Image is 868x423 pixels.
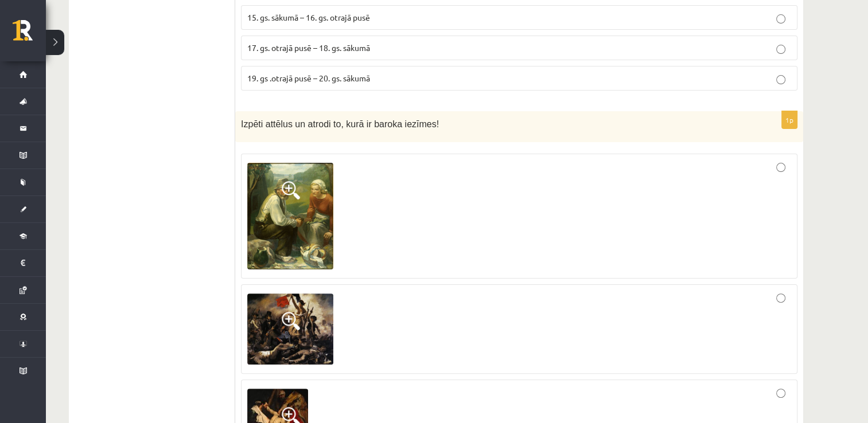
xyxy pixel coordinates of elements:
span: 15. gs. sākumā – 16. gs. otrajā pusē [247,12,370,22]
p: 1p [781,111,797,129]
input: 15. gs. sākumā – 16. gs. otrajā pusē [776,14,785,23]
img: 2.png [247,293,333,365]
input: 17. gs. otrajā pusē – 18. gs. sākumā [776,45,785,54]
span: 19. gs .otrajā pusē – 20. gs. sākumā [247,73,370,83]
span: Izpēti attēlus un atrodi to, kurā ir baroka iezīmes! [241,119,439,129]
img: 1.png [247,163,333,269]
a: Rīgas 1. Tālmācības vidusskola [13,20,46,49]
span: 17. gs. otrajā pusē – 18. gs. sākumā [247,42,370,53]
input: 19. gs .otrajā pusē – 20. gs. sākumā [776,75,785,84]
